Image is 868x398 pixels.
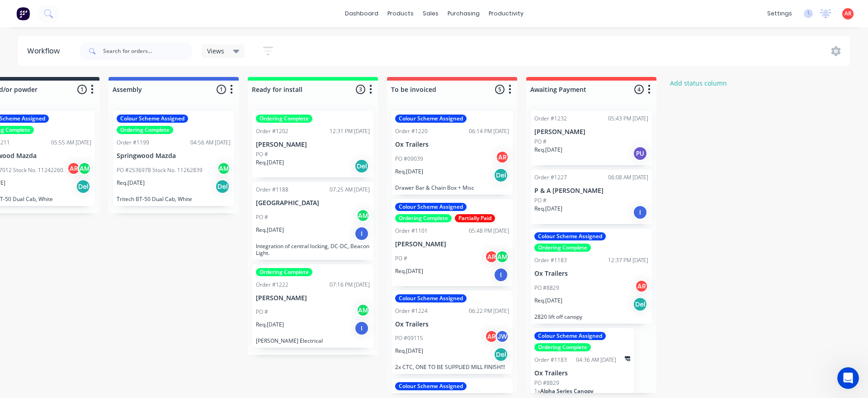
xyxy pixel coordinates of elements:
div: 05:48 PM [DATE] [469,227,509,235]
div: AM [78,162,91,175]
div: 12:37 PM [DATE] [608,256,648,264]
div: Colour Scheme AssignedOrder #122006:14 PM [DATE]Ox TrailersPO #09039ARReq.[DATE]DelDrawer Bar & C... [392,111,513,195]
p: PO #09039 [395,155,423,163]
div: 05:43 PM [DATE] [608,115,648,123]
button: News [90,283,136,319]
div: Ordering Complete [534,244,591,252]
p: PO #8829 [534,379,559,387]
div: 06:14 PM [DATE] [469,127,509,135]
span: AR [844,10,852,18]
div: Order #1188 [256,186,288,194]
div: Workflow [27,46,64,57]
div: Colour Scheme AssignedOrdering CompleteOrder #119904:56 AM [DATE]Springwood MazdaPO #2S36978 Stoc... [113,111,234,206]
div: AR [485,250,498,264]
div: 05:55 AM [DATE] [51,139,91,147]
p: [PERSON_NAME] [256,141,370,149]
p: Req. [DATE] [256,226,284,234]
div: Del [633,297,647,312]
p: Req. [DATE] [395,168,423,176]
div: products [383,7,418,20]
div: 07:25 AM [DATE] [330,186,370,194]
span: Alpha Series Canopy [540,387,593,395]
div: Order #1202 [256,127,288,135]
div: Order #1101 [395,227,428,235]
p: PO #8829 [534,284,559,292]
span: Home [12,305,33,312]
div: productivity [484,7,528,20]
p: PO # [256,213,268,221]
div: Colour Scheme Assigned [395,203,467,211]
div: settings [763,7,797,20]
div: Hey, Factory pro there👋 [19,230,146,240]
div: purchasing [443,7,484,20]
a: dashboard [340,7,383,20]
div: Order #1227 [534,173,567,182]
div: 06:08 AM [DATE] [608,173,648,182]
div: JW [495,330,509,343]
div: 04:56 AM [DATE] [190,139,231,147]
div: Ordering Complete [117,126,173,134]
p: Ox Trailers [534,270,648,278]
p: [PERSON_NAME] Electrical [256,337,370,344]
p: Drawer Bar & Chain Box + Misc [395,184,509,191]
div: AR [635,279,648,293]
div: Del [354,159,369,173]
iframe: Intercom live chat [837,367,859,389]
span: Help [151,305,165,312]
p: P & A [PERSON_NAME] [534,187,648,195]
div: Order #1222 [256,281,288,289]
div: Order #1199 [117,139,149,147]
div: AR [485,330,498,343]
div: We'll be back online later [DATE] [19,124,151,134]
div: Colour Scheme AssignedOrdering CompleteOrder #118312:37 PM [DATE]Ox TrailersPO #8829ARReq.[DATE]D... [531,229,652,324]
div: Colour Scheme AssignedOrdering CompletePartially PaidOrder #110105:48 PM [DATE][PERSON_NAME]PO #A... [392,199,513,286]
p: Req. [DATE] [256,158,284,167]
img: Factory [16,7,30,20]
div: 06:22 PM [DATE] [469,307,509,315]
div: I [354,226,369,241]
p: Req. [DATE] [256,321,284,329]
p: Req. [DATE] [395,267,423,275]
p: [GEOGRAPHIC_DATA] [256,199,370,207]
div: Order #1224 [395,307,428,315]
div: AR [67,162,80,175]
div: Ordering Complete [534,343,591,351]
p: PO # [534,197,547,205]
p: Ox Trailers [395,141,509,149]
button: Help [136,283,181,319]
p: Req. [DATE] [534,146,562,154]
p: Tritech BT-50 Dual Cab, White [117,196,231,202]
div: Colour Scheme Assigned [534,332,606,340]
p: Req. [DATE] [117,179,145,187]
input: Search for orders... [103,42,193,60]
div: Colour Scheme Assigned [534,232,606,240]
button: Add status column [665,77,732,89]
div: Order #1232 [534,115,567,123]
div: 12:31 PM [DATE] [330,127,370,135]
p: PO #2S36978 Stock No. 11262839 [117,166,203,174]
button: Share it with us [19,167,162,185]
div: Colour Scheme Assigned [395,294,467,302]
div: Ordering CompleteOrder #122207:16 PM [DATE][PERSON_NAME]PO #AMReq.[DATE]I[PERSON_NAME] Electrical [252,264,373,348]
p: Hi [PERSON_NAME] [18,64,163,80]
div: AR [495,150,509,164]
div: Del [76,179,90,194]
p: Req. [DATE] [395,347,423,355]
div: Order #118807:25 AM [DATE][GEOGRAPHIC_DATA]PO #AMReq.[DATE]IIntegration of central locking, DC-DC... [252,182,373,260]
div: Ordering Complete [256,268,312,276]
div: Ordering Complete [256,115,312,123]
div: Close [156,14,172,31]
div: Order #1183 [534,256,567,264]
div: Ordering Complete [395,214,452,222]
div: Del [494,168,508,182]
div: Colour Scheme Assigned [395,382,467,390]
div: Order #1183 [534,356,567,364]
button: Messages [45,283,90,319]
p: [PERSON_NAME] [395,240,509,248]
div: AM [356,303,370,317]
div: sales [418,7,443,20]
p: PO # [534,138,547,146]
div: Order #122706:08 AM [DATE]P & A [PERSON_NAME]PO #Req.[DATE]I [531,170,652,224]
span: News [104,305,122,312]
div: Improvement [66,204,114,214]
